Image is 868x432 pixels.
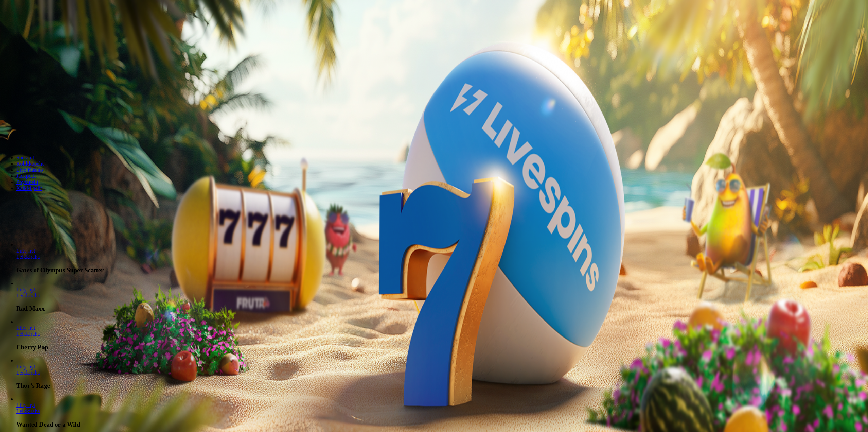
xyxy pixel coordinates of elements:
[16,248,35,254] a: Gates of Olympus Super Scatter
[16,242,865,274] article: Gates of Olympus Super Scatter
[16,161,44,167] a: Kolikkopelit
[16,402,35,408] a: Wanted Dead or a Wild
[16,179,38,185] a: Pöytäpelit
[16,325,35,331] a: Cherry Pop
[16,280,865,313] article: Rad Maxx
[16,364,35,369] a: Thor’s Rage
[16,254,40,260] a: Gates of Olympus Super Scatter
[16,185,42,191] a: Kaikki pelit
[16,358,865,390] article: Thor’s Rage
[16,293,40,298] a: Rad Maxx
[16,370,40,376] a: Thor’s Rage
[16,305,865,312] h3: Rad Maxx
[16,344,865,351] h3: Cherry Pop
[16,402,35,408] span: Liity nyt
[16,408,40,414] a: Wanted Dead or a Wild
[16,287,35,292] a: Rad Maxx
[16,396,865,428] article: Wanted Dead or a Wild
[16,287,35,292] span: Liity nyt
[16,266,865,274] h3: Gates of Olympus Super Scatter
[16,382,865,390] h3: Thor’s Rage
[16,331,40,337] a: Cherry Pop
[16,173,36,179] a: Jackpotit
[16,364,35,369] span: Liity nyt
[16,319,865,351] article: Cherry Pop
[16,155,34,160] a: Suositut
[16,167,43,173] a: Live Kasino
[16,325,35,331] span: Liity nyt
[3,143,865,191] nav: Lobby
[16,248,35,254] span: Liity nyt
[16,421,865,428] h3: Wanted Dead or a Wild
[3,143,865,204] header: Lobby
